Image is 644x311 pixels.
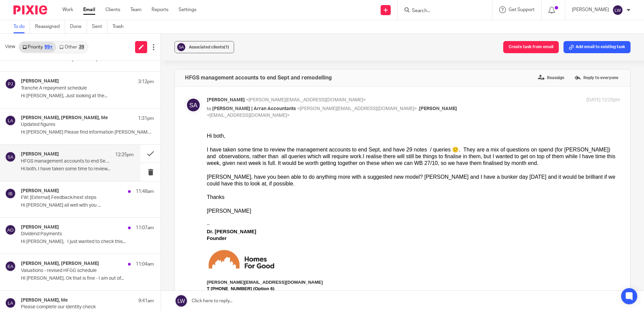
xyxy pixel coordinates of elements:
a: Work [62,6,73,13]
p: Tranche A repayment schedule [21,85,127,91]
h4: [PERSON_NAME], [PERSON_NAME], Me [21,115,108,121]
img: svg%3E [5,78,16,89]
p: Valuations - revised HFGG schedule [21,268,127,274]
p: FW: [External] Feedback/next steps [21,195,127,201]
img: svg%3E [5,261,16,272]
span: , [418,106,419,111]
p: HFGS management accounts to end Sept and remodelling [21,159,111,164]
button: Add email to existing task [563,41,631,53]
p: [DATE] 12:25pm [586,97,620,104]
span: <[PERSON_NAME][EMAIL_ADDRESS][DOMAIN_NAME]> [297,106,417,111]
a: Sent [92,20,107,33]
p: HI [PERSON_NAME], Ok that is fine - I am out of... [21,276,154,281]
img: svg%3E [612,5,623,15]
span: [PERSON_NAME] [207,98,245,102]
p: Updated figures [21,122,127,128]
span: View [5,43,15,50]
a: Clients [105,6,120,13]
label: Reply to everyone [573,73,620,83]
p: Please complete our identity check [21,304,127,310]
a: To do [13,20,30,33]
a: Other39 [56,42,87,53]
span: <[PERSON_NAME][EMAIL_ADDRESS][DOMAIN_NAME]> [246,98,366,102]
p: 1:31pm [138,115,154,122]
p: Dividend Payments [21,231,127,237]
button: Create task from email [503,41,559,53]
a: Email [83,6,95,13]
span: Get Support [509,7,535,12]
a: Reports [152,6,168,13]
h4: [PERSON_NAME] [21,78,59,84]
input: Search [411,8,472,14]
span: [PERSON_NAME] [419,106,457,111]
p: Hi [PERSON_NAME], Just looking at the... [21,93,154,99]
h4: [PERSON_NAME] [21,188,59,194]
p: 11:04am [136,261,154,268]
h4: [PERSON_NAME], [PERSON_NAME] [21,261,99,267]
a: Team [130,6,141,13]
p: [PERSON_NAME] [572,6,609,13]
a: Reassigned [35,20,65,33]
img: svg%3E [5,115,16,126]
label: Reassign [536,73,566,83]
p: 11:48am [136,188,154,195]
a: Priority99+ [19,42,56,53]
img: svg%3E [185,97,202,113]
div: 39 [79,45,84,49]
p: 12:25pm [115,151,134,158]
span: [PERSON_NAME] | Arran Accountants [212,106,296,111]
span: (1) [224,45,229,49]
img: svg%3E [5,298,16,308]
h4: [PERSON_NAME], Me [21,298,68,303]
p: 3:12pm [138,78,154,85]
span: to [207,106,211,111]
img: Pixie [13,5,47,14]
img: svg%3E [176,42,186,52]
button: Associated clients(1) [174,41,234,53]
p: 9:41am [138,298,154,304]
span: <[EMAIL_ADDRESS][DOMAIN_NAME]> [207,113,290,118]
p: Hi [PERSON_NAME] all well with you ... [21,203,154,208]
p: Hi [PERSON_NAME] Please find information [PERSON_NAME] has... [21,130,154,135]
div: 99+ [44,45,53,49]
img: svg%3E [5,188,16,199]
img: svg%3E [5,151,16,162]
h4: HFGS management accounts to end Sept and remodelling [185,74,332,81]
a: Settings [179,6,196,13]
img: svg%3E [5,224,16,235]
p: Hi [PERSON_NAME], I just wanted to check this... [21,239,154,245]
a: Done [70,20,87,33]
span: Associated clients [189,45,229,49]
h4: [PERSON_NAME] [21,151,59,157]
h4: [PERSON_NAME] [21,224,59,230]
a: Privacy Policy [247,263,268,267]
a: Trash [112,20,129,33]
p: 11:07am [136,224,154,231]
p: Hi both, I have taken some time to review... [21,166,134,172]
